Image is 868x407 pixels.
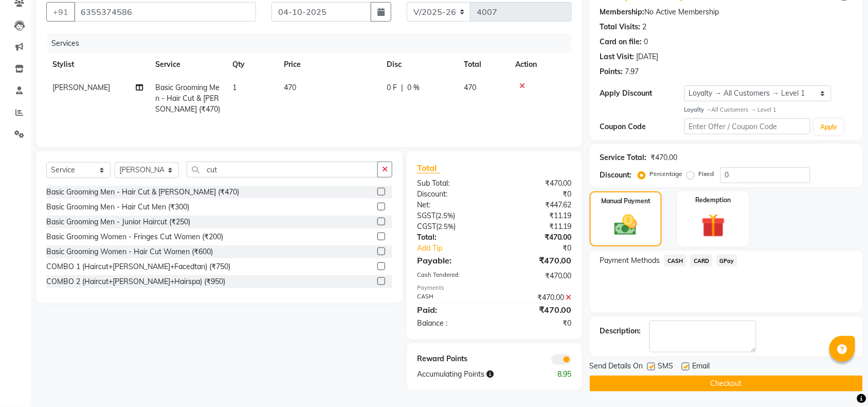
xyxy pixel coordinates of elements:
[409,318,495,329] div: Balance :
[494,318,580,329] div: ₹0
[149,53,226,76] th: Service
[409,210,495,221] div: ( )
[691,255,713,267] span: CARD
[600,170,632,181] div: Discount:
[46,202,189,213] div: Basic Grooming Men - Hair Cut Men (₹300)
[590,361,643,374] span: Send Details On
[684,106,712,113] strong: Loyalty →
[600,152,647,163] div: Service Total:
[417,163,441,173] span: Total
[494,189,580,200] div: ₹0
[409,254,495,267] div: Payable:
[600,326,641,337] div: Description:
[600,37,642,47] div: Card on file:
[494,254,580,267] div: ₹470.00
[684,105,853,114] div: All Customers → Level 1
[155,83,220,114] span: Basic Grooming Men - Hair Cut & [PERSON_NAME] (₹470)
[409,200,495,210] div: Net:
[278,53,381,76] th: Price
[46,2,75,22] button: +91
[409,189,495,200] div: Discount:
[409,271,495,281] div: Cash Tendered:
[232,83,237,92] span: 1
[46,261,230,272] div: COMBO 1 (Haircut+[PERSON_NAME]+Facedtan) (₹750)
[658,361,674,374] span: SMS
[509,53,572,76] th: Action
[600,7,853,17] div: No Active Membership
[494,210,580,221] div: ₹11.19
[438,211,453,220] span: 2.5%
[815,119,844,135] button: Apply
[643,22,647,32] div: 2
[601,197,650,206] label: Manual Payment
[590,376,863,392] button: Checkout
[46,187,239,198] div: Basic Grooming Men - Hair Cut & [PERSON_NAME] (₹470)
[458,53,509,76] th: Total
[600,255,660,266] span: Payment Methods
[409,178,495,189] div: Sub Total:
[401,82,403,93] span: |
[417,284,572,292] div: Payments
[600,66,623,77] div: Points:
[46,232,223,242] div: Basic Grooming Women - Fringes Cut Women (₹200)
[438,222,454,231] span: 2.5%
[694,211,733,240] img: _gift.svg
[417,211,436,220] span: SGST
[387,82,397,93] span: 0 F
[464,83,476,92] span: 470
[651,152,678,163] div: ₹470.00
[409,353,495,365] div: Reward Points
[409,292,495,303] div: CASH
[46,53,149,76] th: Stylist
[699,169,714,179] label: Fixed
[46,276,225,287] div: COMBO 2 (Haircut+[PERSON_NAME]+Hairspa) (₹950)
[600,51,635,62] div: Last Visit:
[47,34,580,53] div: Services
[417,222,436,231] span: CGST
[684,118,810,134] input: Enter Offer / Coupon Code
[644,37,648,47] div: 0
[494,292,580,303] div: ₹470.00
[600,22,641,32] div: Total Visits:
[494,304,580,316] div: ₹470.00
[409,243,509,254] a: Add Tip
[52,83,110,92] span: [PERSON_NAME]
[650,169,683,179] label: Percentage
[46,246,213,257] div: Basic Grooming Women - Hair Cut Women (₹600)
[607,212,644,238] img: _cash.svg
[409,369,537,380] div: Accumulating Points
[600,88,684,99] div: Apply Discount
[74,2,256,22] input: Search by Name/Mobile/Email/Code
[537,369,580,380] div: 8.95
[494,271,580,281] div: ₹470.00
[600,7,645,17] div: Membership:
[407,82,420,93] span: 0 %
[409,232,495,243] div: Total:
[693,361,710,374] span: Email
[717,255,738,267] span: GPay
[226,53,278,76] th: Qty
[494,232,580,243] div: ₹470.00
[494,221,580,232] div: ₹11.19
[664,255,686,267] span: CASH
[696,196,731,205] label: Redemption
[625,66,639,77] div: 7.97
[409,221,495,232] div: ( )
[187,162,378,178] input: Search or Scan
[509,243,580,254] div: ₹0
[600,121,684,132] div: Coupon Code
[381,53,458,76] th: Disc
[284,83,296,92] span: 470
[637,51,659,62] div: [DATE]
[409,304,495,316] div: Paid:
[46,217,190,227] div: Basic Grooming Men - Junior Haircut (₹250)
[494,200,580,210] div: ₹447.62
[494,178,580,189] div: ₹470.00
